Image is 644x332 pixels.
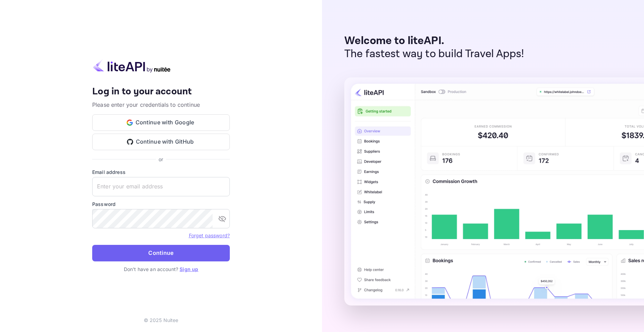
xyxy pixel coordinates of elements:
[144,317,179,324] p: © 2025 Nuitee
[92,114,230,131] button: Continue with Google
[215,212,229,226] button: toggle password visibility
[180,266,198,272] a: Sign up
[92,266,230,273] p: Don't have an account?
[189,232,230,238] a: Forget password?
[92,168,230,176] label: Email address
[92,101,230,109] p: Please enter your credentials to continue
[344,48,524,61] p: The fastest way to build Travel Apps!
[189,232,230,239] a: Forget password?
[92,59,171,73] img: liteapi
[344,34,524,48] p: Welcome to liteAPI.
[92,245,230,261] button: Continue
[92,200,230,208] label: Password
[92,86,230,98] h4: Log in to your account
[92,134,230,150] button: Continue with GitHub
[159,156,163,163] p: or
[92,177,230,196] input: Enter your email address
